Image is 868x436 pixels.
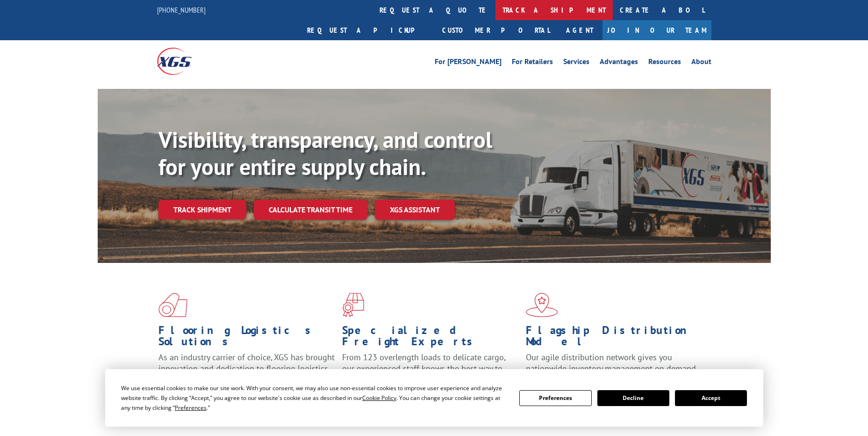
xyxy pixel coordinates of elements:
[342,325,519,352] h1: Specialized Freight Experts
[158,293,187,317] img: xgs-icon-total-supply-chain-intelligence-red
[158,352,335,385] span: As an industry carrier of choice, XGS has brought innovation and dedication to flooring logistics...
[526,293,558,317] img: xgs-icon-flagship-distribution-model-red
[600,58,638,68] a: Advantages
[526,352,698,374] span: Our agile distribution network gives you nationwide inventory management on demand.
[512,58,553,68] a: For Retailers
[557,20,603,40] a: Agent
[435,58,502,68] a: For [PERSON_NAME]
[603,20,711,40] a: Join Our Team
[375,200,455,220] a: XGS ASSISTANT
[563,58,589,68] a: Services
[158,125,492,181] b: Visibility, transparency, and control for your entire supply chain.
[105,369,763,427] div: Cookie Consent Prompt
[121,383,508,413] div: We use essential cookies to make our site work. With your consent, we may also use non-essential ...
[254,200,367,220] a: Calculate transit time
[519,390,591,406] button: Preferences
[691,58,711,68] a: About
[175,404,207,412] span: Preferences
[362,394,396,402] span: Cookie Policy
[675,390,747,406] button: Accept
[158,325,335,352] h1: Flooring Logistics Solutions
[597,390,669,406] button: Decline
[342,293,364,317] img: xgs-icon-focused-on-flooring-red
[300,20,435,40] a: Request a pickup
[526,325,703,352] h1: Flagship Distribution Model
[648,58,681,68] a: Resources
[342,352,519,393] p: From 123 overlength loads to delicate cargo, our experienced staff knows the best way to move you...
[435,20,557,40] a: Customer Portal
[158,200,246,219] a: Track shipment
[157,5,206,15] a: [PHONE_NUMBER]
